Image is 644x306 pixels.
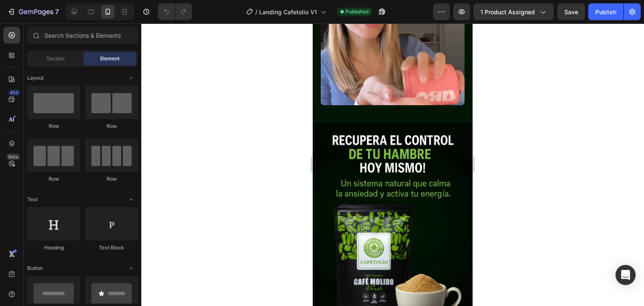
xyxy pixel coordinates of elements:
[85,244,138,252] div: Text Block
[125,193,138,206] span: Toggle open
[6,153,20,160] div: Beta
[313,23,473,306] iframe: Design area
[480,8,535,16] span: 1 product assigned
[27,74,44,82] span: Layout
[27,122,80,130] div: Row
[125,71,138,85] span: Toggle open
[55,7,59,17] p: 7
[27,265,43,272] span: Button
[3,3,62,20] button: 7
[564,8,578,16] span: Save
[255,8,257,16] span: /
[27,175,80,183] div: Row
[27,27,138,44] input: Search Sections & Elements
[27,196,38,203] span: Text
[473,3,554,20] button: 1 product assigned
[588,3,623,20] button: Publish
[27,244,80,252] div: Heading
[8,89,20,96] div: 450
[557,3,585,20] button: Save
[615,265,636,285] div: Open Intercom Messenger
[158,3,192,20] div: Undo/Redo
[100,55,119,62] span: Element
[85,122,138,130] div: Row
[47,55,65,62] span: Section
[125,262,138,275] span: Toggle open
[345,8,369,16] span: Published
[595,8,616,16] div: Publish
[85,175,138,183] div: Row
[259,8,317,16] span: Landing Cafetolio V1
